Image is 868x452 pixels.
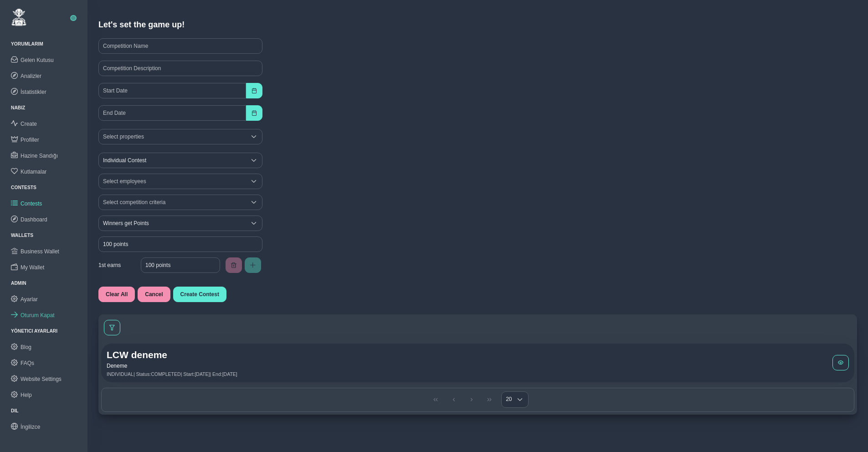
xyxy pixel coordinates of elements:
span: 1st earns [98,262,121,268]
span: İngilizce [21,424,40,430]
h4: Let's set the game up! [98,20,857,30]
span: Contests [21,200,42,207]
a: Yorumlarım [11,41,43,46]
span: Winners get Points [99,216,246,231]
span: Business Wallet [21,248,59,255]
input: End Date [98,105,246,121]
span: Ayarlar [21,296,38,303]
a: Admin [11,281,26,286]
span: İstatistikler [21,89,46,95]
span: Dashboard [21,216,47,223]
div: Select reward type [246,216,262,231]
span: Hazine Sandığı [21,153,58,159]
button: Cancel [138,287,170,302]
span: Analizler [21,73,41,79]
input: Start Date [98,83,246,98]
h3: LCW deneme [107,349,832,360]
span: 20 [502,392,512,407]
span: Gelen Kutusu [21,57,54,63]
span: Cancel [145,291,163,298]
input: Competition Name [98,38,262,54]
a: Contests [11,185,36,190]
span: Blog [21,344,31,350]
button: Clear All [98,287,135,302]
span: Kutlamalar [21,169,46,175]
span: Clear All [106,291,128,298]
img: ReviewElf Logo [11,8,27,26]
div: Select properties [99,129,246,144]
span: Help [21,392,32,398]
input: Enter reward amount [98,236,262,252]
div: INDIVIDUAL | Status: COMPLETED | Start: [DATE] | End: [DATE] [107,371,832,377]
div: Select competition criteria [99,195,246,210]
span: Create [21,121,37,127]
a: Dil [11,408,19,413]
button: Create Contest [173,287,226,302]
div: Select employees [99,174,246,189]
span: Individual Contest [99,153,246,168]
div: Select contest type [246,153,262,168]
button: Choose Date [246,105,262,121]
a: NABIZ [11,105,25,110]
div: Choose [512,392,528,407]
span: FAQs [21,360,34,366]
p: Deneme [107,362,832,370]
span: Website Settings [21,376,62,382]
input: Enter reward amount [141,257,220,273]
input: Competition Description [98,61,262,76]
span: Oturum Kapat [21,312,55,318]
span: My Wallet [21,264,44,271]
a: Wallets [11,233,33,238]
span: Profiller [21,137,39,143]
span: Create Contest [180,291,219,298]
button: Choose Date [246,83,262,98]
a: Yönetici Ayarları [11,329,57,334]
